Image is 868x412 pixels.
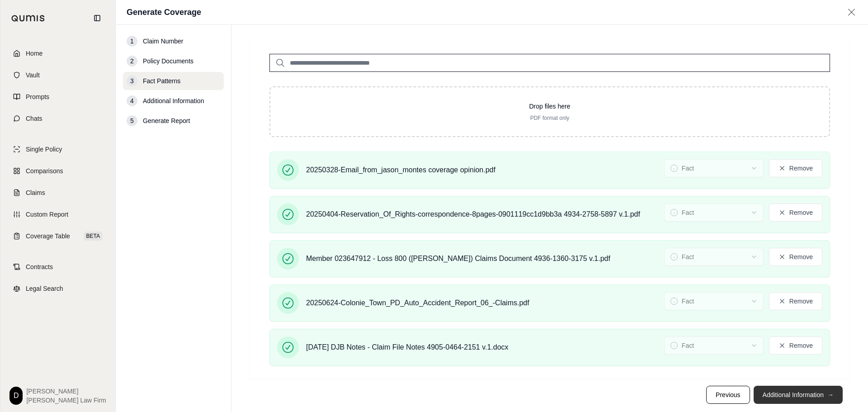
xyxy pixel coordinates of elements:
[26,210,68,219] span: Custom Report
[6,43,110,63] a: Home
[285,102,815,111] p: Drop files here
[26,166,63,175] span: Comparisons
[6,109,110,128] a: Chats
[306,342,509,353] span: [DATE] DJB Notes - Claim File Notes 4905-0464-2151 v.1.docx
[127,95,137,106] div: 4
[26,188,45,197] span: Claims
[143,76,180,85] span: Fact Patterns
[6,279,110,298] a: Legal Search
[26,145,62,154] span: Single Policy
[127,56,137,66] div: 2
[6,161,110,181] a: Comparisons
[127,36,137,47] div: 1
[6,139,110,159] a: Single Policy
[6,226,110,246] a: Coverage TableBETA
[26,284,63,293] span: Legal Search
[769,159,822,177] button: Remove
[306,209,640,220] span: 20250404-Reservation_Of_Rights-correspondence-8pages-0901119cc1d9bb3a 4934-2758-5897 v.1.pdf
[769,204,822,222] button: Remove
[6,204,110,224] a: Custom Report
[26,387,106,396] span: [PERSON_NAME]
[84,232,103,241] span: BETA
[26,232,70,241] span: Coverage Table
[769,292,822,310] button: Remove
[6,183,110,203] a: Claims
[127,6,201,19] h1: Generate Coverage
[769,336,822,355] button: Remove
[706,386,750,404] button: Previous
[143,116,190,125] span: Generate Report
[769,248,822,266] button: Remove
[26,114,42,123] span: Chats
[143,37,183,46] span: Claim Number
[26,396,106,405] span: [PERSON_NAME] Law Firm
[306,253,610,264] span: Member 023647912 - Loss 800 ([PERSON_NAME]) Claims Document 4936-1360-3175 v.1.pdf
[827,390,834,399] span: →
[127,76,137,86] div: 3
[6,257,110,277] a: Contracts
[127,115,137,126] div: 5
[306,298,529,308] span: 20250624-Colonie_Town_PD_Auto_Accident_Report_06_-Claims.pdf
[26,262,53,271] span: Contracts
[143,96,204,105] span: Additional Information
[26,71,40,80] span: Vault
[6,65,110,85] a: Vault
[11,15,45,22] img: Qumis Logo
[285,114,815,122] p: PDF format only
[143,57,193,66] span: Policy Documents
[90,11,104,25] button: Collapse sidebar
[754,386,843,404] button: Additional Information→
[26,49,42,58] span: Home
[9,387,23,405] div: D
[6,87,110,107] a: Prompts
[26,92,49,101] span: Prompts
[306,165,495,175] span: 20250328-Email_from_jason_montes coverage opinion.pdf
